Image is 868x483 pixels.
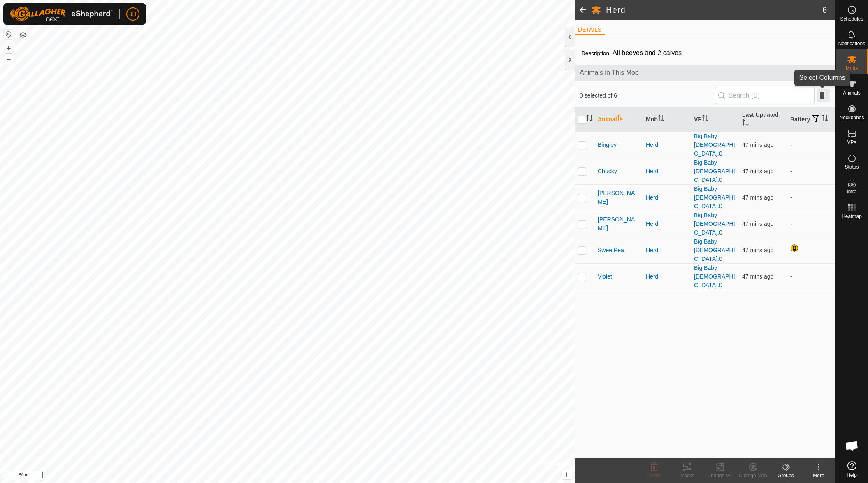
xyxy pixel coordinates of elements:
[4,30,14,39] button: Reset Map
[847,189,856,194] span: Infra
[846,66,858,71] span: Mobs
[598,272,612,281] span: Violet
[787,107,835,132] th: Battery
[129,10,136,19] span: JH
[4,54,14,64] button: –
[802,472,835,479] div: More
[742,273,773,280] span: 11 Sep 2025 at 4:01 am
[702,116,708,123] p-sorticon: Activate to sort
[646,220,687,228] div: Herd
[787,132,835,158] td: -
[580,91,715,100] span: 0 selected of 6
[703,472,736,479] div: Change VP
[742,221,773,227] span: 11 Sep 2025 at 4:01 am
[4,43,14,53] button: +
[742,168,773,174] span: 11 Sep 2025 at 4:01 am
[847,140,856,145] span: VPs
[295,472,320,480] a: Contact Us
[787,263,835,290] td: -
[598,215,639,232] span: [PERSON_NAME]
[739,107,787,132] th: Last Updated
[787,184,835,211] td: -
[822,4,827,16] span: 6
[646,141,687,149] div: Herd
[840,16,863,21] span: Schedules
[647,473,661,478] span: Delete
[845,165,859,170] span: Status
[658,116,664,123] p-sorticon: Activate to sort
[736,472,769,479] div: Change Mob
[742,194,773,201] span: 11 Sep 2025 at 4:01 am
[646,272,687,281] div: Herd
[822,116,828,123] p-sorticon: Activate to sort
[694,133,735,157] a: Big Baby [DEMOGRAPHIC_DATA].0
[843,91,861,95] span: Animals
[694,212,735,236] a: Big Baby [DEMOGRAPHIC_DATA].0
[586,116,593,123] p-sorticon: Activate to sort
[646,167,687,176] div: Herd
[255,472,285,480] a: Privacy Policy
[598,167,617,176] span: Chucky
[742,142,773,148] span: 11 Sep 2025 at 4:01 am
[847,473,857,478] span: Help
[598,246,624,255] span: SweetPea
[694,238,735,262] a: Big Baby [DEMOGRAPHIC_DATA].0
[617,116,624,123] p-sorticon: Activate to sort
[643,107,691,132] th: Mob
[566,471,567,478] span: i
[842,214,862,219] span: Heatmap
[769,472,802,479] div: Groups
[694,186,735,209] a: Big Baby [DEMOGRAPHIC_DATA].0
[646,193,687,202] div: Herd
[694,159,735,183] a: Big Baby [DEMOGRAPHIC_DATA].0
[838,41,865,46] span: Notifications
[580,68,830,78] span: Animals in This Mob
[742,121,749,127] p-sorticon: Activate to sort
[598,189,639,206] span: [PERSON_NAME]
[609,46,685,60] span: All beeves and 2 calves
[671,472,703,479] div: Tracks
[598,141,617,149] span: Bingley
[581,50,609,56] label: Description
[562,470,571,479] button: i
[10,7,113,21] img: Gallagher Logo
[594,107,643,132] th: Animal
[840,434,864,458] div: Open chat
[691,107,739,132] th: VP
[18,30,28,40] button: Map Layers
[839,115,864,120] span: Neckbands
[715,87,815,104] input: Search (S)
[575,26,605,35] li: DETAILS
[694,265,735,288] a: Big Baby [DEMOGRAPHIC_DATA].0
[836,458,868,481] a: Help
[787,211,835,237] td: -
[646,246,687,255] div: Herd
[742,247,773,253] span: 11 Sep 2025 at 4:01 am
[787,158,835,184] td: -
[606,5,822,15] h2: Herd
